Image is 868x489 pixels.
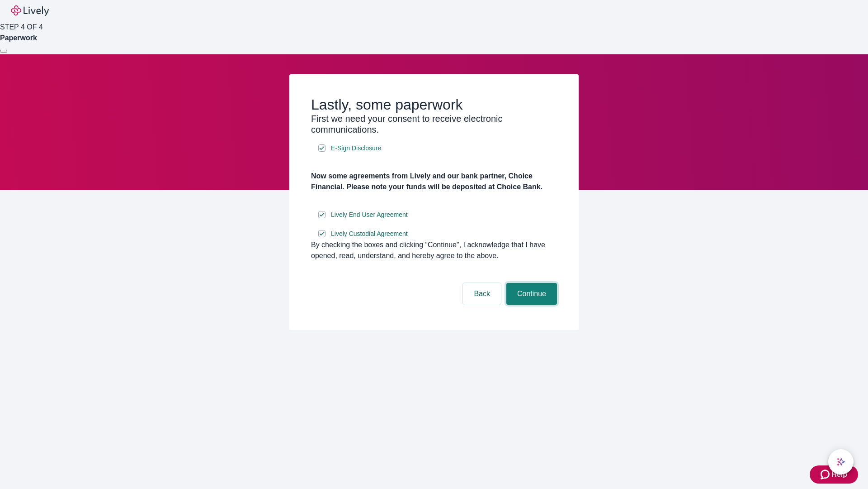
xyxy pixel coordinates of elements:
[311,171,557,192] h4: Now some agreements from Lively and our bank partner, Choice Financial. Please note your funds wi...
[311,113,557,135] h3: First we need your consent to receive electronic communications.
[506,283,557,305] button: Continue
[331,210,408,220] span: Lively End User Agreement
[331,144,381,153] span: E-Sign Disclosure
[831,469,847,480] span: Help
[311,240,557,261] div: By checking the boxes and clicking “Continue", I acknowledge that I have opened, read, understand...
[11,5,49,16] img: Lively
[836,457,845,466] svg: Lively AI Assistant
[329,228,410,240] a: e-sign disclosure document
[331,229,408,239] span: Lively Custodial Agreement
[329,143,383,154] a: e-sign disclosure document
[463,283,501,305] button: Back
[810,465,858,484] button: Zendesk support iconHelp
[828,449,854,475] button: chat
[311,96,557,113] h2: Lastly, some paperwork
[821,469,831,480] svg: Zendesk support icon
[329,209,410,221] a: e-sign disclosure document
